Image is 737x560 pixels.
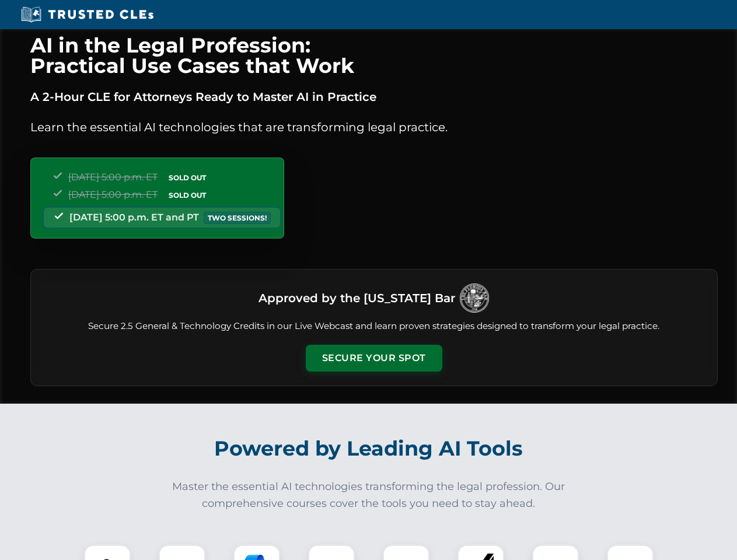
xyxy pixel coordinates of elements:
p: Learn the essential AI technologies that are transforming legal practice. [30,118,718,136]
img: Logo [460,283,489,313]
img: Trusted CLEs [18,6,157,23]
p: Master the essential AI technologies transforming the legal profession. Our comprehensive courses... [165,478,573,512]
p: A 2-Hour CLE for Attorneys Ready to Master AI in Practice [30,87,718,106]
p: Secure 2.5 General & Technology Credits in our Live Webcast and learn proven strategies designed ... [45,320,703,333]
h1: AI in the Legal Profession: Practical Use Cases that Work [30,35,718,76]
span: [DATE] 5:00 p.m. ET [68,171,158,183]
h3: Approved by the [US_STATE] Bar [259,288,455,309]
button: Secure Your Spot [306,345,442,372]
span: SOLD OUT [165,189,210,201]
span: SOLD OUT [165,171,210,184]
span: [DATE] 5:00 p.m. ET [68,189,158,200]
h2: Powered by Leading AI Tools [46,428,692,469]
